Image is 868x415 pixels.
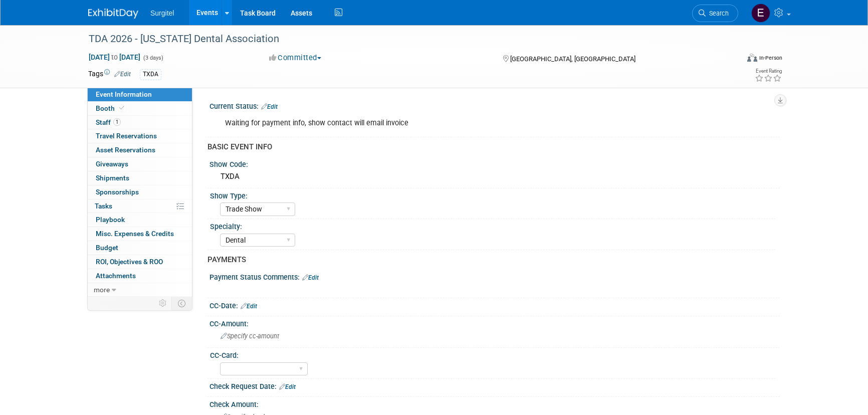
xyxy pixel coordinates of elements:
[221,332,279,340] span: Specify cc-amount
[217,169,772,184] div: TXDA
[755,69,782,74] div: Event Rating
[302,274,319,281] a: Edit
[96,174,129,182] span: Shipments
[142,55,163,61] span: (3 days)
[96,188,139,196] span: Sponsorships
[207,255,772,265] div: PAYMENTS
[679,52,782,67] div: Event Format
[88,199,192,213] a: Tasks
[96,258,163,266] span: ROI, Objectives & ROO
[209,157,780,169] div: Show Code:
[95,202,112,210] span: Tasks
[88,171,192,185] a: Shipments
[209,270,780,283] div: Payment Status Comments:
[88,9,138,19] img: ExhibitDay
[114,71,131,78] a: Edit
[88,241,192,255] a: Budget
[113,118,121,126] span: 1
[110,53,119,61] span: to
[88,227,192,241] a: Misc. Expenses & Credits
[209,379,780,392] div: Check Request Date:
[706,10,729,17] span: Search
[266,53,325,63] button: Committed
[759,54,782,62] div: In-Person
[96,104,126,112] span: Booth
[88,116,192,129] a: Staff1
[94,286,110,294] span: more
[96,216,125,224] span: Playbook
[88,255,192,269] a: ROI, Objectives & ROO
[96,146,155,154] span: Asset Reservations
[692,5,738,22] a: Search
[172,297,192,310] td: Toggle Event Tabs
[88,88,192,101] a: Event Information
[88,213,192,227] a: Playbook
[218,113,670,133] div: Waiting for payment info, show contact will email invoice
[88,157,192,171] a: Giveaways
[88,269,192,283] a: Attachments
[210,219,775,232] div: Specialty:
[88,69,131,80] td: Tags
[96,132,157,140] span: Travel Reservations
[209,397,780,409] div: Check Amount:
[209,298,780,311] div: CC-Date:
[88,102,192,115] a: Booth
[119,105,124,111] i: Booth reservation complete
[96,118,121,126] span: Staff
[751,4,770,23] img: Event Coordinator
[96,244,118,252] span: Budget
[209,316,780,329] div: CC-Amount:
[85,30,723,48] div: TDA 2026 - [US_STATE] Dental Association
[747,54,757,62] img: Format-Inperson.png
[279,383,296,390] a: Edit
[96,230,174,238] span: Misc. Expenses & Credits
[88,185,192,199] a: Sponsorships
[207,142,772,152] div: BASIC EVENT INFO
[154,297,172,310] td: Personalize Event Tab Strip
[88,129,192,143] a: Travel Reservations
[88,143,192,157] a: Asset Reservations
[96,90,152,98] span: Event Information
[150,9,174,17] span: Surgitel
[241,303,257,310] a: Edit
[209,99,780,112] div: Current Status:
[140,69,161,80] div: TXDA
[96,160,128,168] span: Giveaways
[261,103,278,110] a: Edit
[510,55,635,63] span: [GEOGRAPHIC_DATA], [GEOGRAPHIC_DATA]
[96,272,136,280] span: Attachments
[88,283,192,297] a: more
[88,53,141,62] span: [DATE] [DATE]
[210,188,775,201] div: Show Type:
[210,348,775,360] div: CC-Card:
